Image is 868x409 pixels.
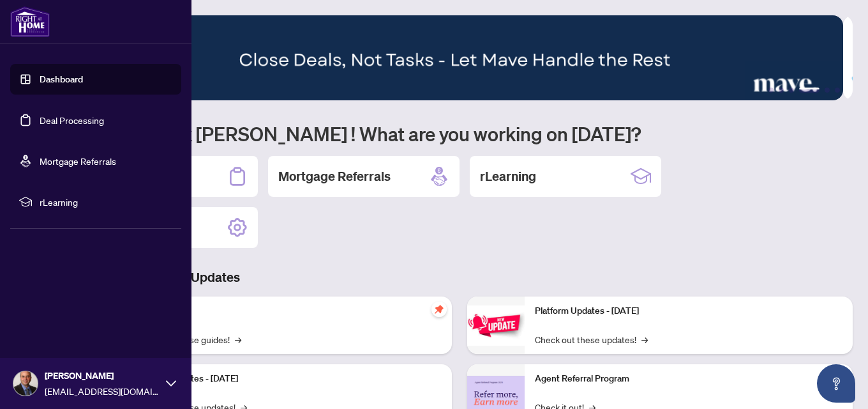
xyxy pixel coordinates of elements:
img: logo [10,6,50,37]
button: 6 [835,88,840,93]
p: Self-Help [134,304,442,318]
button: 5 [825,88,830,93]
h2: Mortgage Referrals [278,167,391,185]
h1: Welcome back [PERSON_NAME] ! What are you working on [DATE]? [66,121,853,146]
button: 2 [779,88,784,93]
p: Agent Referral Program [535,372,842,386]
span: rLearning [40,195,172,209]
img: Profile Icon [13,371,38,396]
h2: rLearning [480,167,536,185]
a: Check out these updates!→ [535,332,648,346]
a: Deal Processing [40,114,104,126]
p: Platform Updates - [DATE] [134,372,442,386]
button: Open asap [817,364,855,403]
span: → [641,332,648,346]
button: 4 [799,88,819,93]
span: [PERSON_NAME] [45,369,160,383]
img: Platform Updates - June 23, 2025 [467,305,525,346]
button: 3 [789,88,794,93]
p: Platform Updates - [DATE] [535,304,842,318]
span: → [235,332,241,346]
span: [EMAIL_ADDRESS][DOMAIN_NAME] [45,384,160,398]
button: 1 [768,88,774,93]
h3: Brokerage & Industry Updates [66,268,853,286]
a: Mortgage Referrals [40,155,116,167]
span: pushpin [431,302,447,317]
img: Slide 3 [66,15,843,100]
a: Dashboard [40,73,83,85]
